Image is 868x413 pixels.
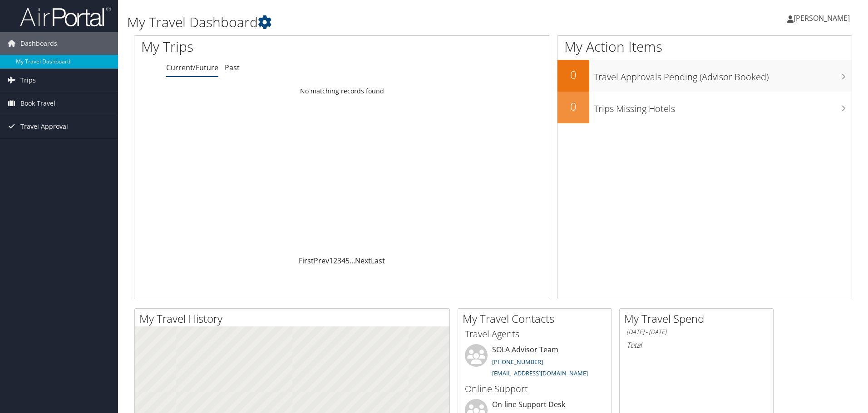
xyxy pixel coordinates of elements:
h6: Total [626,340,766,350]
h3: Travel Approvals Pending (Advisor Booked) [594,66,852,83]
h2: 0 [557,67,589,83]
h6: [DATE] - [DATE] [626,328,766,336]
a: 3 [337,256,341,266]
a: 5 [345,256,350,266]
h3: Trips Missing Hotels [594,98,852,115]
a: 2 [333,256,337,266]
h2: My Travel History [139,311,449,326]
span: [PERSON_NAME] [794,13,850,23]
a: [EMAIL_ADDRESS][DOMAIN_NAME] [492,369,588,377]
h3: Travel Agents [465,328,605,340]
a: Current/Future [166,63,218,73]
li: SOLA Advisor Team [460,344,609,381]
h2: My Travel Spend [624,311,773,326]
span: Trips [20,69,36,92]
a: Next [355,256,371,266]
span: Dashboards [20,32,57,55]
h2: 0 [557,99,589,114]
h3: Online Support [465,383,605,395]
a: First [299,256,314,266]
h1: My Action Items [557,37,852,56]
a: 4 [341,256,345,266]
a: [PERSON_NAME] [787,5,859,32]
span: Book Travel [20,92,55,115]
a: Prev [314,256,329,266]
span: Travel Approval [20,115,68,138]
a: 0Travel Approvals Pending (Advisor Booked) [557,60,852,92]
a: [PHONE_NUMBER] [492,358,543,366]
a: Last [371,256,385,266]
td: No matching records found [134,83,550,99]
img: airportal-logo.png [20,6,111,27]
a: Past [225,63,240,73]
a: 1 [329,256,333,266]
h1: My Travel Dashboard [127,13,615,32]
h1: My Trips [141,37,370,56]
a: 0Trips Missing Hotels [557,92,852,123]
h2: My Travel Contacts [463,311,612,326]
span: … [350,256,355,266]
